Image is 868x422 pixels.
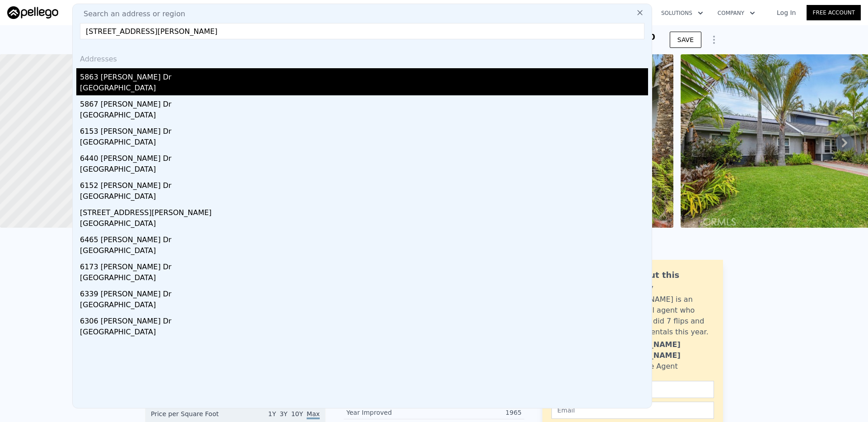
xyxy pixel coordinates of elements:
a: Log In [766,8,807,17]
img: Pellego [7,6,58,19]
div: [GEOGRAPHIC_DATA] [80,164,648,177]
div: 6152 [PERSON_NAME] Dr [80,177,648,191]
input: Email [551,402,714,419]
input: Enter an address, city, region, neighborhood or zip code [80,23,644,39]
div: [GEOGRAPHIC_DATA] [80,272,648,285]
div: [GEOGRAPHIC_DATA] [80,245,648,258]
div: [GEOGRAPHIC_DATA] [80,191,648,204]
div: 6339 [PERSON_NAME] Dr [80,285,648,300]
span: 10Y [291,410,303,417]
div: [GEOGRAPHIC_DATA] [80,218,648,231]
div: 6440 [PERSON_NAME] Dr [80,150,648,164]
div: [GEOGRAPHIC_DATA] [80,137,648,150]
a: Free Account [807,5,861,20]
div: 6173 [PERSON_NAME] Dr [80,258,648,272]
div: [GEOGRAPHIC_DATA] [80,327,648,339]
div: [PERSON_NAME] is an active local agent who personally did 7 flips and bought 3 rentals this year. [613,294,714,338]
button: SAVE [670,32,701,48]
button: Show Options [705,31,723,49]
span: 1Y [268,410,276,417]
div: 6465 [PERSON_NAME] Dr [80,231,648,245]
div: [GEOGRAPHIC_DATA] [80,300,648,312]
button: Company [710,5,762,21]
div: Year Improved [346,408,434,417]
div: 1965 [434,408,522,417]
span: Max [307,410,320,419]
div: [STREET_ADDRESS][PERSON_NAME] [80,204,648,218]
span: 3Y [280,410,287,417]
div: 6153 [PERSON_NAME] Dr [80,122,648,137]
div: [GEOGRAPHIC_DATA] [80,83,648,95]
span: Search an address or region [76,9,185,19]
div: 5867 [PERSON_NAME] Dr [80,95,648,110]
div: Ask about this property [613,269,714,294]
div: 5863 [PERSON_NAME] Dr [80,68,648,83]
div: Addresses [76,47,648,68]
div: 6306 [PERSON_NAME] Dr [80,312,648,327]
button: Solutions [654,5,710,21]
div: [PERSON_NAME] [PERSON_NAME] [613,339,714,361]
div: [GEOGRAPHIC_DATA] [80,110,648,122]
